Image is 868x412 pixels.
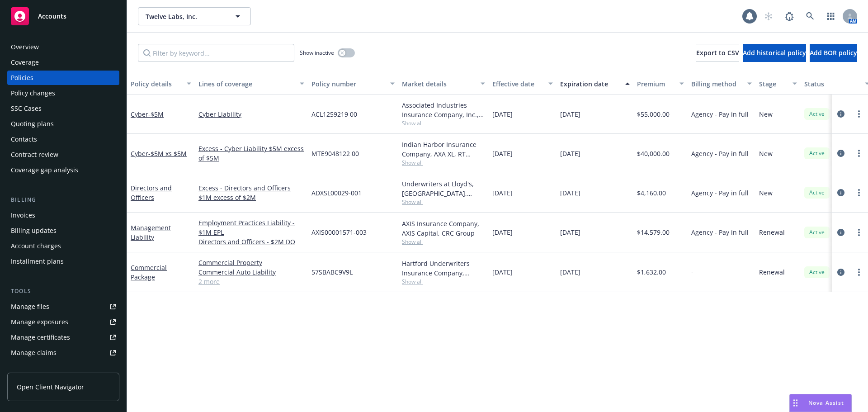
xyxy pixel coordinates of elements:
[743,44,806,62] button: Add historical policy
[7,195,119,204] div: Billing
[7,40,119,54] a: Overview
[7,55,119,70] a: Coverage
[402,100,485,119] div: Associated Industries Insurance Company, Inc., AmTrust Financial Services, RT Specialty Insurance...
[7,315,119,329] a: Manage exposures
[637,188,666,198] span: $4,160.00
[198,109,304,119] a: Cyber Liability
[11,315,68,329] div: Manage exposures
[402,140,485,159] div: Indian Harbor Insurance Company, AXA XL, RT Specialty Insurance Services, LLC (RSG Specialty, LLC)
[11,346,57,360] div: Manage claims
[311,79,385,89] div: Policy number
[198,267,304,277] a: Commercial Auto Liability
[854,109,864,119] a: more
[7,299,119,314] a: Manage files
[402,198,485,206] span: Show all
[492,79,543,89] div: Effective date
[492,227,513,237] span: [DATE]
[11,40,39,54] div: Overview
[492,109,513,119] span: [DATE]
[835,187,846,198] a: circleInformation
[402,219,485,238] div: AXIS Insurance Company, AXIS Capital, CRC Group
[696,44,739,62] button: Export to CSV
[198,237,304,246] a: Directors and Officers - $2M DO
[146,12,224,21] span: Twelve Labs, Inc.
[759,149,773,158] span: New
[11,330,70,345] div: Manage certificates
[633,73,688,95] button: Premium
[759,7,778,25] a: Start snowing
[808,149,826,157] span: Active
[11,299,49,314] div: Manage files
[835,109,846,119] a: circleInformation
[198,277,304,286] a: 2 more
[7,101,119,116] a: SSC Cases
[808,399,844,407] span: Nova Assist
[11,239,61,253] div: Account charges
[489,73,557,95] button: Effective date
[854,267,864,278] a: more
[402,259,485,278] div: Hartford Underwriters Insurance Company, Hartford Insurance Group
[854,187,864,198] a: more
[691,109,749,119] span: Agency - Pay in full
[808,110,826,118] span: Active
[17,382,84,392] span: Open Client Navigator
[7,287,119,296] div: Tools
[854,227,864,238] a: more
[691,227,749,237] span: Agency - Pay in full
[11,254,64,269] div: Installment plans
[560,149,580,158] span: [DATE]
[131,110,164,118] a: Cyber
[402,179,485,198] div: Underwriters at Lloyd's, [GEOGRAPHIC_DATA], [PERSON_NAME] of London, CRC Group
[402,119,485,127] span: Show all
[398,73,489,95] button: Market details
[198,218,304,237] a: Employment Practices Liability - $1M EPL
[560,109,580,119] span: [DATE]
[557,73,633,95] button: Expiration date
[560,79,620,89] div: Expiration date
[808,189,826,197] span: Active
[11,208,35,223] div: Invoices
[560,267,580,277] span: [DATE]
[759,188,773,198] span: New
[822,7,840,25] a: Switch app
[11,86,55,100] div: Policy changes
[11,71,33,85] div: Policies
[801,7,819,25] a: Search
[11,223,57,238] div: Billing updates
[755,73,801,95] button: Stage
[11,147,58,162] div: Contract review
[7,223,119,238] a: Billing updates
[835,148,846,159] a: circleInformation
[7,163,119,177] a: Coverage gap analysis
[7,330,119,345] a: Manage certificates
[637,267,666,277] span: $1,632.00
[808,268,826,276] span: Active
[7,239,119,253] a: Account charges
[198,258,304,267] a: Commercial Property
[637,227,670,237] span: $14,579.00
[854,148,864,159] a: more
[808,228,826,237] span: Active
[148,110,164,118] span: - $5M
[311,267,353,277] span: 57SBABC9V9L
[11,117,54,131] div: Quoting plans
[402,159,485,166] span: Show all
[402,238,485,246] span: Show all
[637,149,670,158] span: $40,000.00
[492,149,513,158] span: [DATE]
[138,44,294,62] input: Filter by keyword...
[835,227,846,238] a: circleInformation
[492,188,513,198] span: [DATE]
[311,109,357,119] span: ACL1259219 00
[835,267,846,278] a: circleInformation
[696,48,739,57] span: Export to CSV
[311,188,362,198] span: ADXSL00029-001
[7,132,119,147] a: Contacts
[7,361,119,375] a: Manage BORs
[402,278,485,285] span: Show all
[810,48,857,57] span: Add BOR policy
[7,254,119,269] a: Installment plans
[7,346,119,360] a: Manage claims
[300,49,334,57] span: Show inactive
[11,163,78,177] div: Coverage gap analysis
